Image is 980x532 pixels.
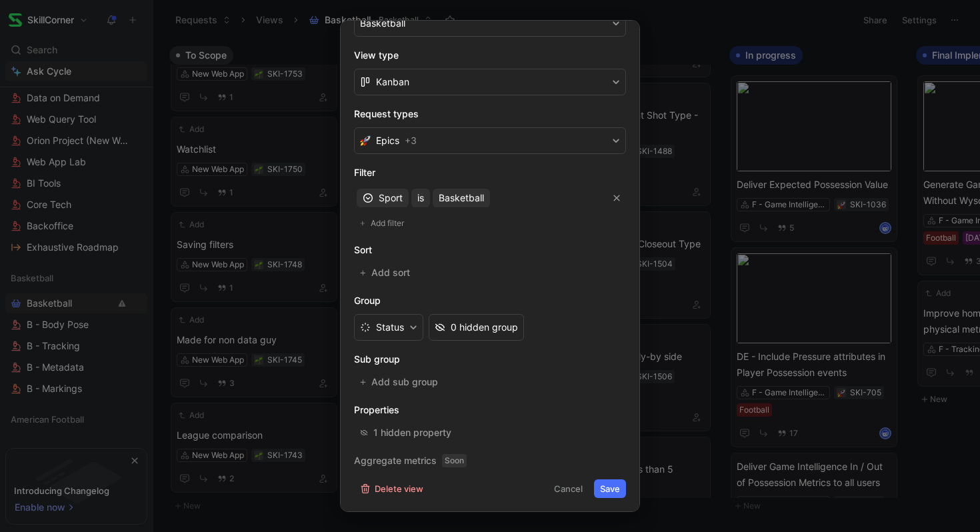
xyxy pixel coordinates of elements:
span: Sport [379,190,403,206]
h2: Sort [354,242,626,258]
h2: Aggregate metrics [354,453,626,469]
button: Basketball [354,10,626,37]
span: Epics [376,133,399,149]
button: Add filter [354,215,411,231]
span: Basketball [439,190,484,206]
button: Status [354,314,423,341]
span: Add sub group [371,374,439,390]
span: Soon [442,454,467,467]
button: Add sub group [354,373,445,391]
img: 🚀 [360,135,371,146]
button: Kanban [354,69,626,95]
span: is [417,190,424,206]
button: Cancel [548,479,589,498]
button: Delete view [354,479,429,498]
button: Save [594,479,626,498]
div: 0 hidden group [451,319,518,335]
span: Add filter [371,217,405,230]
button: is [411,189,430,207]
h2: Sub group [354,351,626,367]
button: 🚀Epics+3 [354,127,626,154]
h2: View type [354,47,626,63]
h2: Request types [354,106,626,122]
button: 1 hidden property [354,423,457,442]
button: Basketball [433,189,490,207]
button: Add sort [354,263,417,282]
div: 1 hidden property [373,425,451,441]
h2: Properties [354,402,626,418]
button: Sport [357,189,409,207]
span: Add sort [371,265,411,281]
h2: Filter [354,165,626,181]
button: 0 hidden group [429,314,524,341]
span: + 3 [405,133,417,149]
h2: Group [354,293,626,309]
